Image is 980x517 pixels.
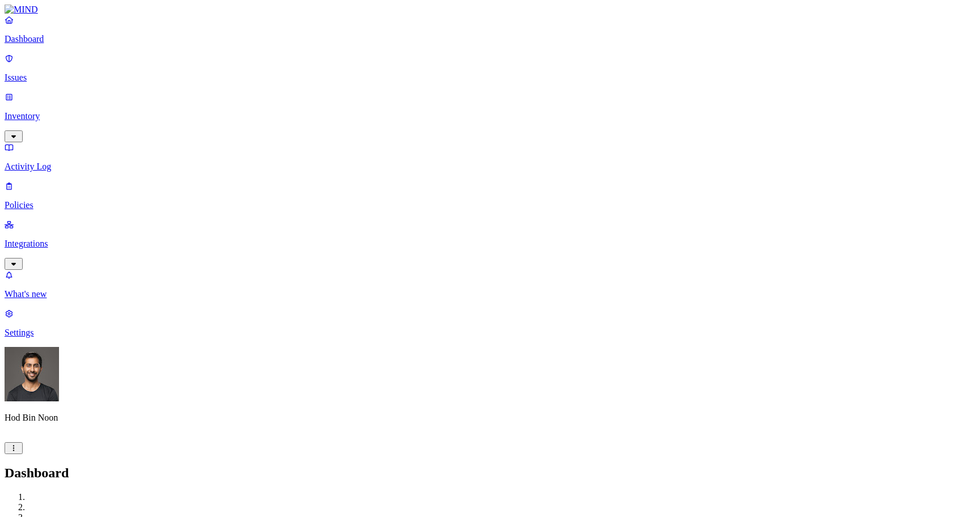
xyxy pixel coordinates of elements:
a: Inventory [5,92,975,141]
p: Activity Log [5,162,975,172]
a: Policies [5,181,975,210]
a: Dashboard [5,15,975,44]
h2: Dashboard [5,465,975,481]
a: What's new [5,270,975,299]
p: Inventory [5,111,975,121]
p: What's new [5,289,975,299]
a: Activity Log [5,142,975,172]
img: Hod Bin Noon [5,347,59,401]
img: MIND [5,5,38,15]
a: Integrations [5,219,975,268]
p: Hod Bin Noon [5,413,975,423]
p: Dashboard [5,34,975,44]
a: Settings [5,308,975,338]
p: Settings [5,328,975,338]
a: Issues [5,53,975,83]
p: Issues [5,73,975,83]
p: Integrations [5,239,975,249]
p: Policies [5,200,975,210]
a: MIND [5,5,975,15]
